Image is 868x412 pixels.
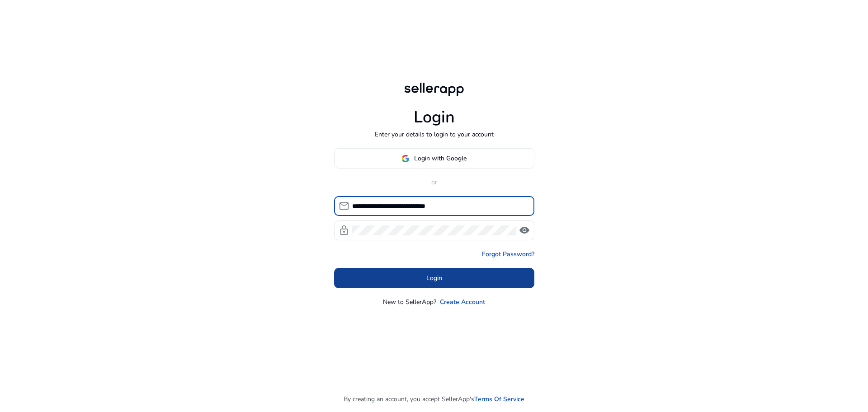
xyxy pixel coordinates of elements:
a: Create Account [440,297,485,307]
p: or [334,178,534,187]
p: Enter your details to login to your account [375,130,494,139]
span: visibility [519,225,530,236]
h1: Login [414,108,455,127]
img: google-logo.svg [401,154,410,163]
p: New to SellerApp? [383,297,436,307]
button: Login [334,268,534,288]
span: Login with Google [414,154,467,163]
span: mail [339,201,349,211]
span: lock [339,225,349,236]
button: Login with Google [334,148,534,169]
a: Terms Of Service [474,394,524,404]
a: Forgot Password? [482,249,534,259]
span: Login [426,273,442,283]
